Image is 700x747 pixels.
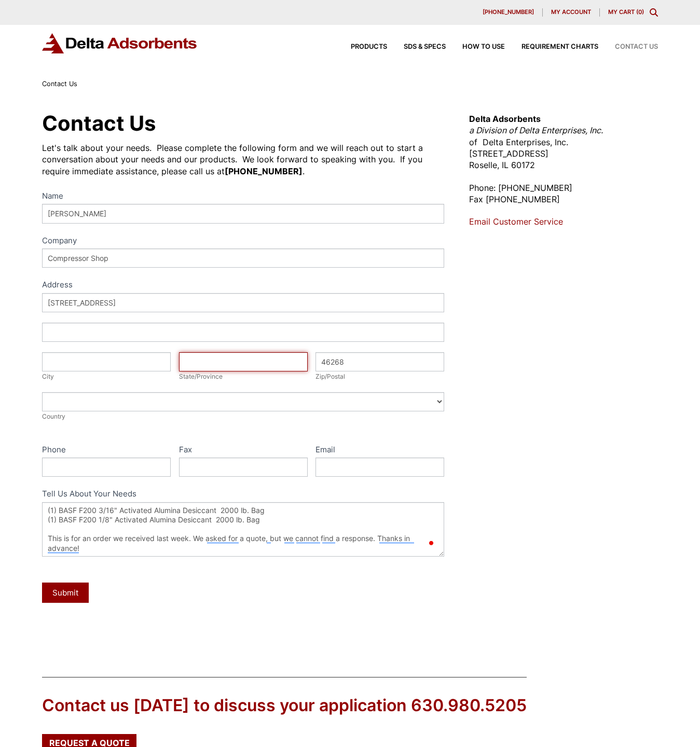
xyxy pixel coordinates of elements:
a: Contact Us [598,44,658,50]
div: Contact us [DATE] to discuss your application 630.980.5205 [42,694,527,717]
strong: [PHONE_NUMBER] [225,166,303,176]
p: of Delta Enterprises, Inc. [STREET_ADDRESS] Roselle, IL 60172 [469,113,658,171]
a: My account [543,8,600,17]
span: Requirement Charts [521,44,598,50]
span: My account [551,9,591,15]
img: Delta Adsorbents [42,33,198,53]
a: SDS & SPECS [387,44,446,50]
div: Toggle Modal Content [650,8,658,17]
span: Request a Quote [49,739,130,747]
span: Contact Us [42,80,77,88]
span: Contact Us [615,44,658,50]
a: Email Customer Service [469,216,563,227]
a: Requirement Charts [505,44,598,50]
a: How to Use [446,44,505,50]
span: How to Use [462,44,505,50]
label: Name [42,189,444,204]
span: 0 [638,8,642,16]
a: [PHONE_NUMBER] [474,8,543,17]
span: Products [351,44,387,50]
div: Country [42,411,444,422]
span: [PHONE_NUMBER] [483,9,534,15]
strong: Delta Adsorbents [469,114,541,124]
p: Phone: [PHONE_NUMBER] Fax [PHONE_NUMBER] [469,182,658,205]
label: Fax [179,443,308,458]
textarea: To enrich screen reader interactions, please activate Accessibility in Grammarly extension settings [42,502,444,557]
a: Products [334,44,387,50]
div: Let's talk about your needs. Please complete the following form and we will reach out to start a ... [42,142,444,177]
span: SDS & SPECS [404,44,446,50]
label: Email [315,443,444,458]
em: a Division of Delta Enterprises, Inc. [469,125,603,135]
button: Submit [42,583,89,603]
div: Address [42,278,444,293]
label: Tell Us About Your Needs [42,487,444,502]
div: City [42,371,171,382]
label: Phone [42,443,171,458]
a: My Cart (0) [608,8,644,16]
div: Zip/Postal [315,371,444,382]
h1: Contact Us [42,113,444,134]
label: Company [42,234,444,249]
div: State/Province [179,371,308,382]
